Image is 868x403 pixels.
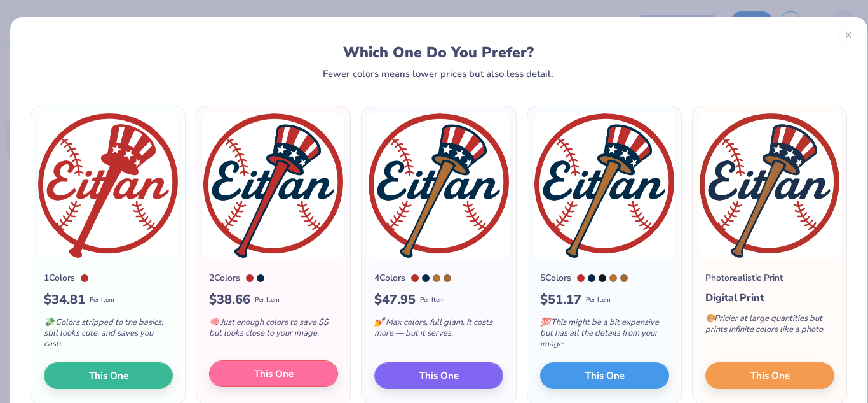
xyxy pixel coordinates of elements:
div: Just enough colors to save $$ but looks close to your image. [209,309,338,351]
span: 💸 [44,316,54,328]
span: Per Item [90,295,114,305]
button: This One [540,362,669,389]
button: This One [705,362,834,389]
div: 5 Colors [540,271,571,285]
div: 7574 C [444,274,451,282]
span: Per Item [586,295,611,305]
button: This One [44,362,173,389]
span: 🎨 [705,313,715,324]
div: Colors stripped to the basics, still looks cute, and saves you cash. [44,309,173,362]
div: 7572 C [433,274,440,282]
button: This One [374,362,503,389]
div: Fewer colors means lower prices but also less detail. [323,69,553,79]
img: 1 color option [36,113,180,258]
div: Max colors, full glam. It costs more — but it serves. [374,309,503,351]
div: 7620 C [246,274,254,282]
span: 💅 [374,316,384,328]
span: $ 51.17 [540,290,581,309]
div: 2 Colors [209,271,240,285]
div: 4 Colors [374,271,405,285]
div: 7463 C [422,274,430,282]
span: Per Item [255,295,280,305]
div: 7572 C [609,274,617,282]
span: This One [585,369,624,383]
span: This One [419,369,459,383]
div: 7620 C [81,274,88,282]
span: This One [254,367,294,381]
div: Which One Do You Prefer? [45,44,832,61]
div: 7620 C [411,274,419,282]
div: Pricier at large quantities but prints infinite colors like a photo [705,306,834,348]
span: This One [750,369,789,383]
div: Black 6 C [599,274,606,282]
div: This might be a bit expensive but has all the details from your image. [540,309,669,362]
div: Digital Print [705,290,834,306]
span: 💯 [540,316,550,328]
span: 🧠 [209,316,219,328]
div: 7620 C [577,274,585,282]
div: 1 Colors [44,271,75,285]
div: 7463 C [257,274,264,282]
span: Per Item [420,295,445,305]
img: 4 color option [367,113,510,258]
div: 7574 C [620,274,628,282]
span: This One [89,369,128,383]
div: Photorealistic Print [705,271,783,285]
img: Photorealistic preview [698,113,841,258]
button: This One [209,360,338,387]
div: 7463 C [588,274,595,282]
img: 2 color option [201,113,345,258]
span: $ 34.81 [44,290,85,309]
span: $ 38.66 [209,290,250,309]
span: $ 47.95 [374,290,416,309]
img: 5 color option [532,113,676,258]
